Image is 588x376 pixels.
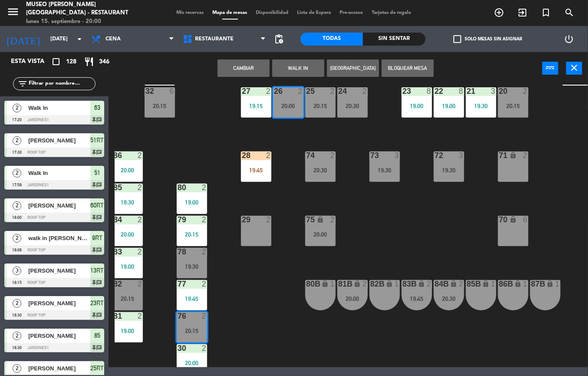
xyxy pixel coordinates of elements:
[28,168,90,178] span: Walk In
[306,216,307,224] div: 75
[28,299,90,308] span: [PERSON_NAME]
[330,87,336,95] div: 2
[301,33,363,46] div: Todas
[112,328,143,334] div: 19:00
[330,152,336,159] div: 2
[4,56,63,67] div: Esta vista
[509,152,517,159] i: lock
[202,248,207,256] div: 2
[395,280,400,288] div: 1
[370,167,400,173] div: 19:30
[402,296,432,302] div: 19:45
[337,103,368,109] div: 20:30
[208,10,252,15] span: Mapa de mesas
[523,87,529,95] div: 2
[523,216,529,224] div: 6
[434,167,464,173] div: 19:30
[523,280,529,288] div: 1
[13,201,21,210] span: 2
[13,267,21,275] span: 3
[94,330,100,341] span: 85
[66,57,76,67] span: 128
[28,331,90,340] span: [PERSON_NAME]
[138,184,143,191] div: 2
[13,332,21,340] span: 2
[94,168,100,178] span: 51
[28,79,95,89] input: Filtrar por nombre...
[195,36,234,42] span: Restaurante
[306,87,307,95] div: 25
[112,296,143,302] div: 20:15
[202,184,207,191] div: 2
[91,135,104,145] span: 51RT
[403,87,403,95] div: 23
[26,17,141,26] div: lunes 15. septiembre - 20:00
[546,280,554,287] i: lock
[330,216,336,224] div: 2
[274,34,284,44] span: pending_actions
[145,103,175,109] div: 20:15
[202,344,207,352] div: 2
[386,280,393,287] i: lock
[482,280,489,287] i: lock
[321,280,329,287] i: lock
[518,7,528,18] i: exit_to_app
[241,167,271,173] div: 19:45
[370,152,371,159] div: 73
[172,10,208,15] span: Mis reservas
[242,216,242,224] div: 29
[13,234,21,243] span: 2
[266,216,271,224] div: 2
[330,280,336,288] div: 1
[450,280,457,287] i: lock
[370,280,371,288] div: 82B
[498,103,529,109] div: 20:15
[459,280,464,288] div: 2
[252,10,293,15] span: Disponibilidad
[566,62,582,75] button: close
[13,136,21,145] span: 2
[395,152,400,159] div: 3
[106,36,121,42] span: Cena
[363,87,368,95] div: 2
[454,35,462,43] span: check_box_outline_blank
[177,231,207,237] div: 20:15
[555,280,561,288] div: 1
[418,280,425,287] i: lock
[459,152,464,159] div: 3
[112,231,143,237] div: 20:00
[170,87,175,95] div: 6
[454,35,522,43] label: Solo mesas sin asignar
[84,56,94,67] i: restaurant
[353,280,361,287] i: lock
[7,5,20,21] button: menu
[305,103,336,109] div: 20:15
[382,59,434,77] button: Bloquear Mesa
[91,298,104,308] span: 23RT
[242,152,242,159] div: 28
[202,216,207,224] div: 2
[7,5,20,18] i: menu
[202,280,207,288] div: 2
[138,152,143,159] div: 2
[99,57,109,67] span: 346
[317,216,324,223] i: lock
[363,280,368,288] div: 2
[363,33,426,46] div: Sin sentar
[112,199,143,205] div: 18:30
[523,152,529,159] div: 2
[491,87,496,95] div: 3
[28,201,90,210] span: [PERSON_NAME]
